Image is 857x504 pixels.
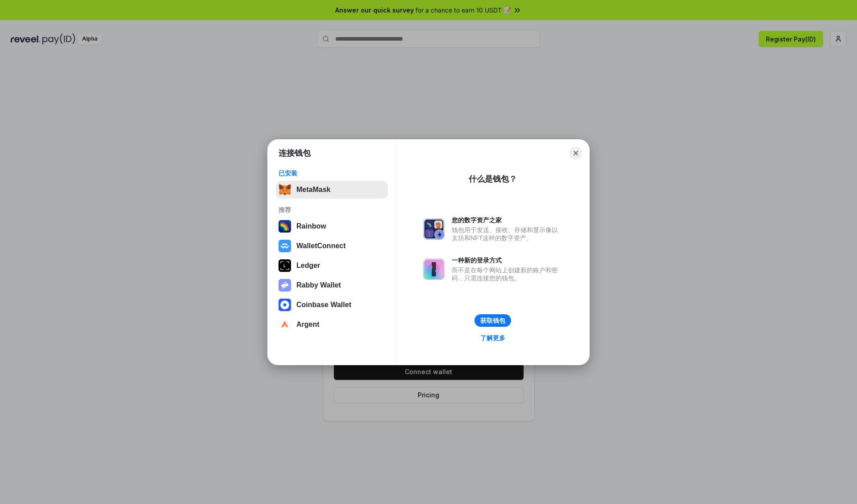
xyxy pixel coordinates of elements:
[276,257,388,275] button: Ledger
[570,147,582,159] button: Close
[296,186,330,194] div: MetaMask
[452,226,562,242] div: 钱包用于发送、接收、存储和显示像以太坊和NFT这样的数字资产。
[279,220,291,233] img: svg+xml,%3Csvg%20width%3D%22120%22%20height%3D%22120%22%20viewBox%3D%220%200%20120%20120%22%20fil...
[279,206,385,214] div: 推荐
[296,222,326,230] div: Rainbow
[276,316,388,333] button: Argent
[279,259,291,272] img: svg+xml,%3Csvg%20xmlns%3D%22http%3A%2F%2Fwww.w3.org%2F2000%2Fsvg%22%20width%3D%2228%22%20height%3...
[279,148,311,158] h1: 连接钱包
[474,314,511,327] button: 获取钱包
[276,237,388,255] button: WalletConnect
[279,169,385,177] div: 已安装
[452,256,562,264] div: 一种新的登录方式
[480,334,505,342] div: 了解更多
[279,183,291,196] img: svg+xml,%3Csvg%20fill%3D%22none%22%20height%3D%2233%22%20viewBox%3D%220%200%2035%2033%22%20width%...
[279,279,291,292] img: svg+xml,%3Csvg%20xmlns%3D%22http%3A%2F%2Fwww.w3.org%2F2000%2Fsvg%22%20fill%3D%22none%22%20viewBox...
[296,301,351,309] div: Coinbase Wallet
[296,321,320,329] div: Argent
[469,174,517,184] div: 什么是钱包？
[296,262,320,270] div: Ledger
[296,281,341,289] div: Rabby Wallet
[423,218,445,240] img: svg+xml,%3Csvg%20xmlns%3D%22http%3A%2F%2Fwww.w3.org%2F2000%2Fsvg%22%20fill%3D%22none%22%20viewBox...
[480,317,505,325] div: 获取钱包
[475,332,511,344] a: 了解更多
[452,266,562,282] div: 而不是在每个网站上创建新的账户和密码，只需连接您的钱包。
[423,258,445,280] img: svg+xml,%3Csvg%20xmlns%3D%22http%3A%2F%2Fwww.w3.org%2F2000%2Fsvg%22%20fill%3D%22none%22%20viewBox...
[279,240,291,252] img: svg+xml,%3Csvg%20width%3D%2228%22%20height%3D%2228%22%20viewBox%3D%220%200%2028%2028%22%20fill%3D...
[296,242,346,250] div: WalletConnect
[276,217,388,235] button: Rainbow
[279,299,291,311] img: svg+xml,%3Csvg%20width%3D%2228%22%20height%3D%2228%22%20viewBox%3D%220%200%2028%2028%22%20fill%3D...
[276,276,388,294] button: Rabby Wallet
[276,296,388,314] button: Coinbase Wallet
[276,181,388,199] button: MetaMask
[279,318,291,331] img: svg+xml,%3Csvg%20width%3D%2228%22%20height%3D%2228%22%20viewBox%3D%220%200%2028%2028%22%20fill%3D...
[452,216,562,224] div: 您的数字资产之家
